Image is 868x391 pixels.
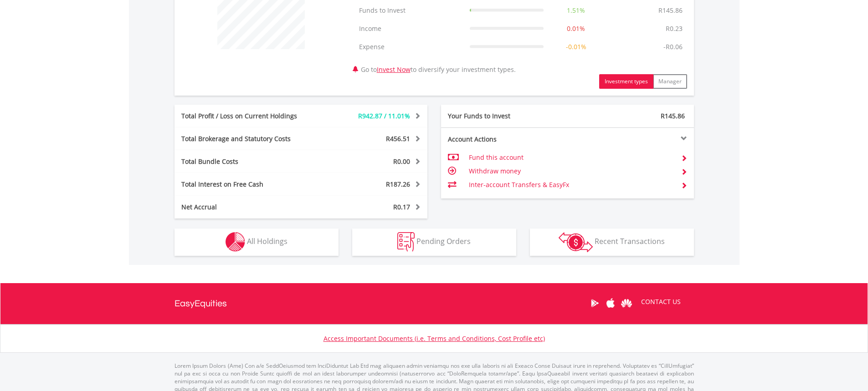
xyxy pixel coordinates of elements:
[441,135,568,144] div: Account Actions
[386,180,410,188] span: R187.26
[548,38,604,56] td: -0.01%
[599,74,653,89] button: Investment types
[352,229,516,256] button: Pending Orders
[175,229,339,256] button: All Holdings
[654,1,687,20] td: R145.86
[635,289,687,315] a: CONTACT US
[587,289,603,317] a: Google Play
[386,134,410,143] span: R456.51
[469,164,673,178] td: Withdraw money
[324,334,545,343] a: Access Important Documents (i.e. Terms and Conditions, Cost Profile etc)
[548,20,604,38] td: 0.01%
[393,157,410,166] span: R0.00
[354,20,465,38] td: Income
[416,236,471,246] span: Pending Orders
[175,112,322,121] div: Total Profit / Loss on Current Holdings
[247,236,288,246] span: All Holdings
[661,112,685,120] span: R145.86
[175,283,227,324] a: EasyEquities
[397,232,415,252] img: pending_instructions-wht.png
[354,38,465,56] td: Expense
[226,232,245,252] img: holdings-wht.png
[175,180,322,189] div: Total Interest on Free Cash
[175,203,322,212] div: Net Accrual
[377,65,411,74] a: Invest Now
[469,151,673,164] td: Fund this account
[619,289,635,317] a: Huawei
[559,232,593,252] img: transactions-zar-wht.png
[393,203,410,211] span: R0.17
[354,1,465,20] td: Funds to Invest
[358,112,410,120] span: R942.87 / 11.01%
[175,134,322,143] div: Total Brokerage and Statutory Costs
[530,229,694,256] button: Recent Transactions
[595,236,665,246] span: Recent Transactions
[659,38,687,56] td: -R0.06
[175,157,322,166] div: Total Bundle Costs
[653,74,687,89] button: Manager
[469,178,673,192] td: Inter-account Transfers & EasyFx
[661,20,687,38] td: R0.23
[548,1,604,20] td: 1.51%
[441,112,568,121] div: Your Funds to Invest
[603,289,619,317] a: Apple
